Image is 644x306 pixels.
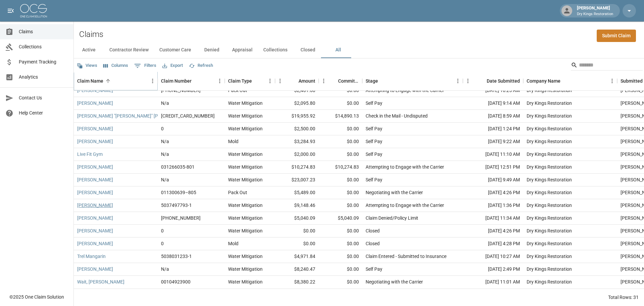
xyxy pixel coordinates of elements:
div: $9,148.46 [275,199,319,212]
div: Dry Kings Restoration [527,253,572,260]
div: Stage [362,72,463,90]
button: All [323,42,353,58]
button: Menu [148,76,158,86]
span: Collections [19,43,68,50]
div: $5,040.09 [275,212,319,225]
div: Dry Kings Restoration [527,240,572,247]
div: $2,000.00 [275,148,319,161]
div: $0.00 [275,237,319,250]
div: Self Pay [366,266,382,272]
a: [PERSON_NAME] [77,227,113,234]
button: Refresh [187,60,215,71]
div: $0.00 [319,263,362,276]
div: $8,240.47 [275,263,319,276]
div: Date Submitted [487,72,520,90]
div: 0 [161,227,164,234]
div: N/a [161,176,169,183]
div: Claim Type [225,72,275,90]
div: $0.00 [319,276,362,289]
div: Self Pay [366,151,382,158]
button: open drawer [4,4,17,17]
div: Negotiating with the Carrier [366,278,423,285]
div: $19,955.92 [275,110,319,123]
a: [PERSON_NAME] [77,125,113,132]
div: Dry Kings Restoration [527,164,572,170]
div: Company Name [527,72,560,90]
div: Dry Kings Restoration [527,151,572,158]
div: Attempting to Engage with the Carrier [366,164,444,170]
div: Water Mitigation [228,176,263,183]
div: Total Rows: 31 [608,294,639,301]
div: [DATE] 11:10 AM [463,148,523,161]
div: Dry Kings Restoration [527,100,572,106]
button: Appraisal [227,42,258,58]
div: Dry Kings Restoration [527,202,572,209]
a: Wait, [PERSON_NAME] [77,278,124,285]
div: Committed Amount [338,72,359,90]
a: [PERSON_NAME] [77,164,113,170]
div: [DATE] 12:51 PM [463,161,523,174]
button: Export [161,60,184,71]
div: $0.00 [319,84,362,97]
div: Closed [366,240,380,247]
a: Trel Mangarin [77,253,106,260]
div: [DATE] 1:24 PM [463,123,523,135]
div: Water Mitigation [228,215,263,221]
div: [DATE] 9:14 AM [463,97,523,110]
a: [PERSON_NAME] [77,87,113,94]
div: Dry Kings Restoration [527,189,572,196]
div: Check in the Mail - Undisputed [366,113,428,119]
div: Mold [228,240,238,247]
div: Water Mitigation [228,278,263,285]
div: Company Name [523,72,617,90]
div: Committed Amount [319,72,362,90]
div: Pack Out [228,189,247,196]
button: Sort [378,76,387,86]
a: [PERSON_NAME] [77,202,113,209]
button: Sort [252,76,261,86]
button: Menu [319,76,329,86]
div: [DATE] 11:34 AM [463,212,523,225]
img: ocs-logo-white-transparent.png [20,4,47,17]
div: $0.00 [319,97,362,110]
div: $0.00 [275,225,319,237]
button: Sort [560,76,570,86]
button: Contractor Review [104,42,154,58]
a: [PERSON_NAME] [77,266,113,272]
div: Date Submitted [463,72,523,90]
a: [PERSON_NAME] [77,215,113,221]
div: Claim Name [74,72,158,90]
div: $14,890.13 [319,110,362,123]
a: [PERSON_NAME] [77,176,113,183]
button: Menu [607,76,617,86]
div: Dry Kings Restoration [527,215,572,221]
div: [DATE] 1:36 PM [463,199,523,212]
div: $0.00 [319,250,362,263]
div: Stage [366,72,378,90]
button: Menu [265,76,275,86]
div: $2,461.68 [275,84,319,97]
div: 5038031233-1 [161,253,192,260]
div: Attempting to Engage with the Carrier [366,202,444,209]
div: $23,007.23 [275,174,319,186]
button: Customer Care [154,42,197,58]
div: $10,274.83 [275,161,319,174]
div: Self Pay [366,176,382,183]
div: [DATE] 10:27 AM [463,250,523,263]
div: Self Pay [366,100,382,106]
div: [DATE] 11:01 AM [463,276,523,289]
div: $2,095.80 [275,97,319,110]
div: $0.00 [319,199,362,212]
div: Water Mitigation [228,151,263,158]
div: $10,274.83 [319,161,362,174]
div: Dry Kings Restoration [527,113,572,119]
div: Dry Kings Restoration [527,125,572,132]
div: 01-008-962042 [161,215,201,221]
div: 0 [161,240,164,247]
a: Submit Claim [597,30,636,42]
button: Show filters [132,60,158,71]
span: Payment Tracking [19,58,68,65]
div: Dry Kings Restoration [527,266,572,272]
div: $0.00 [319,135,362,148]
button: Menu [215,76,225,86]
